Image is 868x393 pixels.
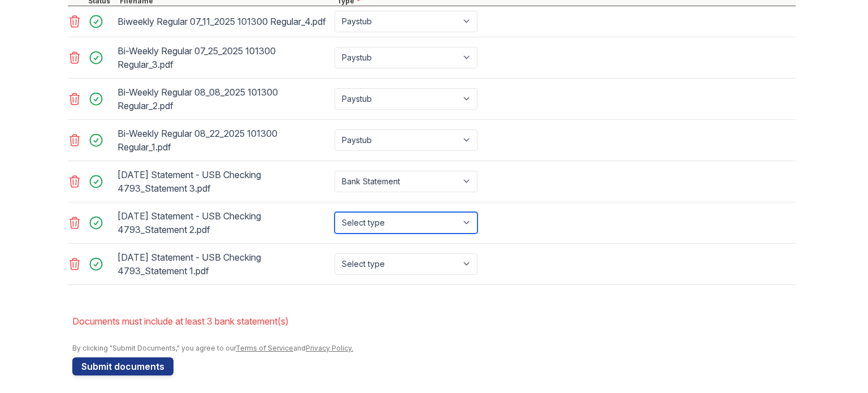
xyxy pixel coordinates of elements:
[118,166,330,197] div: [DATE] Statement - USB Checking 4793_Statement 3.pdf
[72,344,796,353] div: By clicking "Submit Documents," you agree to our and
[236,344,293,352] a: Terms of Service
[118,248,330,280] div: [DATE] Statement - USB Checking 4793_Statement 1.pdf
[118,207,330,239] div: [DATE] Statement - USB Checking 4793_Statement 2.pdf
[306,344,353,352] a: Privacy Policy.
[118,124,330,156] div: Bi-Weekly Regular 08_22_2025 101300 Regular_1.pdf
[118,83,330,115] div: Bi-Weekly Regular 08_08_2025 101300 Regular_2.pdf
[118,12,330,31] div: Biweekly Regular 07_11_2025 101300 Regular_4.pdf
[118,42,330,74] div: Bi-Weekly Regular 07_25_2025 101300 Regular_3.pdf
[72,357,173,375] button: Submit documents
[72,310,796,332] li: Documents must include at least 3 bank statement(s)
